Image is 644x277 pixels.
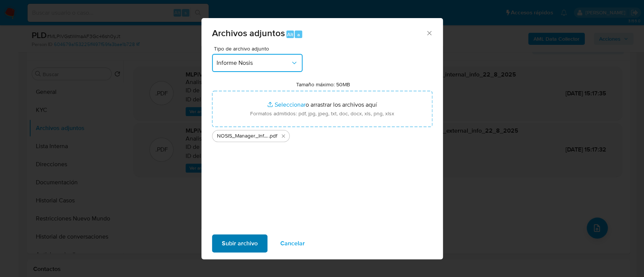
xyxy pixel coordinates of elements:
[212,26,285,40] span: Archivos adjuntos
[271,234,315,253] button: Cancelar
[217,132,269,140] span: NOSIS_Manager_InformeIndividual_20386248975_654927_20250822130637
[280,235,305,252] span: Cancelar
[214,46,304,51] span: Tipo de archivo adjunto
[296,81,350,88] label: Tamaño máximo: 50MB
[426,29,432,36] button: Cerrar
[297,31,300,38] span: a
[217,59,290,67] span: Informe Nosis
[269,132,277,140] span: .pdf
[212,127,432,142] ul: Archivos seleccionados
[212,54,303,72] button: Informe Nosis
[212,234,267,253] button: Subir archivo
[279,132,288,141] button: Eliminar NOSIS_Manager_InformeIndividual_20386248975_654927_20250822130637.pdf
[287,31,293,38] span: Alt
[222,235,258,252] span: Subir archivo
